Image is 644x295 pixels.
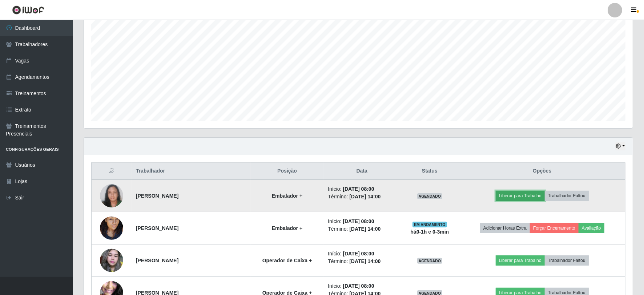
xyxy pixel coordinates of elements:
button: Liberar para Trabalho [496,191,545,201]
strong: Embalador + [272,193,302,199]
time: [DATE] 08:00 [343,283,374,289]
img: 1732630854810.jpeg [100,207,123,249]
strong: Operador de Caixa + [262,258,312,263]
img: 1731531704923.jpeg [100,184,123,207]
button: Forçar Encerramento [530,223,579,233]
button: Trabalhador Faltou [545,255,589,266]
span: AGENDADO [417,193,443,199]
strong: [PERSON_NAME] [136,258,178,263]
time: [DATE] 08:00 [343,186,374,192]
time: [DATE] 14:00 [349,258,381,264]
th: Posição [251,163,323,180]
strong: Embalador + [272,225,302,231]
li: Início: [328,185,396,193]
time: [DATE] 14:00 [349,194,381,199]
button: Liberar para Trabalho [496,255,545,266]
li: Início: [328,218,396,225]
time: [DATE] 14:00 [349,226,381,232]
time: [DATE] 08:00 [343,251,374,256]
li: Término: [328,258,396,265]
th: Trabalhador [132,163,251,180]
strong: há 0-1 h e 0-3 min [410,229,449,235]
li: Término: [328,193,396,201]
li: Término: [328,225,396,233]
button: Avaliação [579,223,604,233]
span: AGENDADO [417,258,443,264]
time: [DATE] 08:00 [343,218,374,224]
th: Opções [459,163,625,180]
th: Data [323,163,400,180]
img: 1634907805222.jpeg [100,245,123,276]
li: Início: [328,250,396,258]
strong: [PERSON_NAME] [136,193,178,199]
span: EM ANDAMENTO [412,222,447,227]
th: Status [400,163,459,180]
li: Início: [328,282,396,290]
img: CoreUI Logo [12,5,44,15]
button: Adicionar Horas Extra [480,223,530,233]
button: Trabalhador Faltou [545,191,589,201]
strong: [PERSON_NAME] [136,225,178,231]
